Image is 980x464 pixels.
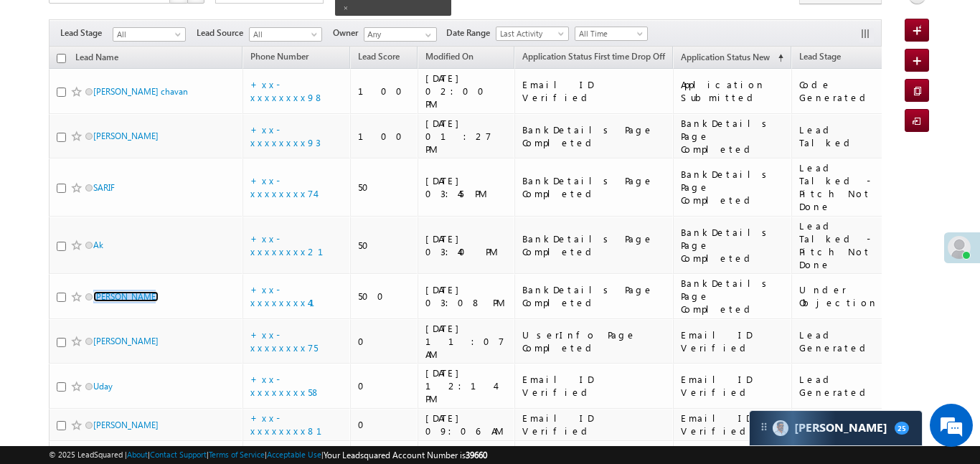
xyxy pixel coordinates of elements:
[799,51,841,62] span: Lead Stage
[681,328,785,354] div: Email ID Verified
[113,27,186,42] a: All
[93,240,103,250] a: Ak
[749,410,923,446] div: carter-dragCarter[PERSON_NAME]25
[418,28,435,42] a: Show All Items
[522,373,666,399] div: Email ID Verified
[758,421,770,432] img: carter-drag
[324,450,487,460] span: Your Leadsquared Account Number is
[681,117,785,156] div: BankDetails Page Completed
[358,290,411,303] div: 500
[113,28,182,41] span: All
[358,335,411,348] div: 0
[446,27,496,39] span: Date Range
[496,27,565,40] span: Last Activity
[522,328,666,354] div: UserInfo Page Completed
[522,283,666,309] div: BankDetails Page Completed
[799,283,878,309] div: Under Objection
[681,277,785,316] div: BankDetails Page Completed
[250,51,308,62] span: Phone Number
[250,283,332,308] a: +xx-xxxxxxxx41
[522,174,666,200] div: BankDetails Page Completed
[358,418,411,431] div: 0
[249,27,322,42] a: All
[799,373,878,399] div: Lead Generated
[127,450,148,459] a: About
[49,448,487,462] span: © 2025 LeadSquared | | | | |
[681,412,785,437] div: Email ID Verified
[57,54,66,63] input: Check all records
[333,27,364,39] span: Owner
[425,51,473,62] span: Modified On
[681,78,785,104] div: Application Submitted
[250,78,324,103] a: +xx-xxxxxxxx98
[799,219,878,271] div: Lead Talked - Pitch Not Done
[93,381,113,392] a: Uday
[250,373,321,398] a: +xx-xxxxxxxx58
[425,117,509,156] div: [DATE] 01:27 PM
[364,27,437,42] input: Type to Search
[93,336,159,346] a: [PERSON_NAME]
[358,85,411,98] div: 100
[425,283,509,309] div: [DATE] 03:08 PM
[466,450,487,460] span: 39660
[681,168,785,207] div: BankDetails Page Completed
[425,72,509,110] div: [DATE] 02:00 PM
[799,161,878,213] div: Lead Talked - Pitch Not Done
[418,49,481,67] a: Modified On
[195,361,260,380] em: Start Chat
[681,52,770,62] span: Application Status New
[267,450,321,459] a: Acceptable Use
[674,49,791,67] a: Application Status New (sorted ascending)
[575,27,644,40] span: All Time
[243,49,316,67] a: Phone Number
[250,412,339,437] a: +xx-xxxxxxxx81
[681,226,785,265] div: BankDetails Page Completed
[522,51,665,62] span: Application Status First time Drop Off
[358,51,400,62] span: Lead Score
[799,328,878,354] div: Lead Generated
[93,420,159,430] a: [PERSON_NAME]
[351,49,407,67] a: Lead Score
[792,49,848,67] a: Lead Stage
[515,49,672,67] a: Application Status First time Drop Off
[150,450,207,459] a: Contact Support
[522,412,666,437] div: Email ID Verified
[93,182,115,193] a: SARIF
[522,232,666,258] div: BankDetails Page Completed
[772,52,783,64] span: (sorted ascending)
[250,28,318,41] span: All
[522,78,666,104] div: Email ID Verified
[358,379,411,392] div: 0
[358,181,411,194] div: 50
[799,123,878,149] div: Lead Talked
[799,78,878,104] div: Code Generated
[250,232,341,257] a: +xx-xxxxxxxx21
[425,322,509,361] div: [DATE] 11:07 AM
[75,75,241,94] div: Chat with us now
[235,7,270,42] div: Minimize live chat window
[425,232,509,258] div: [DATE] 03:40 PM
[522,123,666,149] div: BankDetails Page Completed
[68,49,126,68] a: Lead Name
[197,27,249,39] span: Lead Source
[24,75,60,94] img: d_60004797649_company_0_60004797649
[250,174,315,199] a: +xx-xxxxxxxx74
[358,239,411,252] div: 50
[425,412,509,437] div: [DATE] 09:06 AM
[19,133,262,349] textarea: Type your message and hit 'Enter'
[93,291,159,302] a: [PERSON_NAME]
[250,123,321,148] a: +xx-xxxxxxxx93
[93,86,188,97] a: [PERSON_NAME] chavan
[250,328,318,354] a: +xx-xxxxxxxx75
[93,131,159,141] a: [PERSON_NAME]
[358,130,411,143] div: 100
[575,27,648,41] a: All Time
[496,27,569,41] a: Last Activity
[425,366,509,405] div: [DATE] 12:14 PM
[425,174,509,200] div: [DATE] 03:45 PM
[60,27,113,39] span: Lead Stage
[209,450,265,459] a: Terms of Service
[895,422,909,435] span: 25
[681,373,785,399] div: Email ID Verified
